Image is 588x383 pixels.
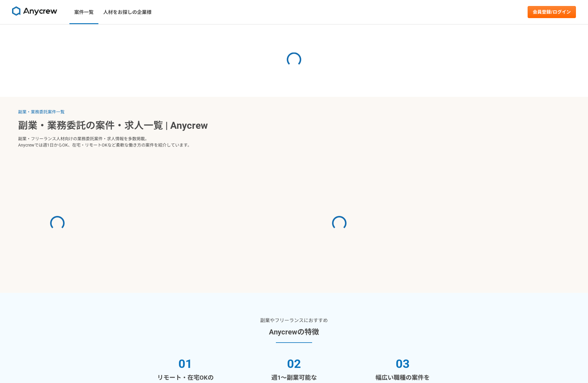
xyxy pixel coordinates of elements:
p: 副業・フリーランス人材向けの業務委託案件・求人情報を多数掲載。 Anycrewでは週1日からOK、在宅・リモートOKなど柔軟な働き方の案件を紹介しています。 [18,131,570,156]
h1: 副業・業務委託の案件・求人一覧 | Anycrew [18,120,570,131]
span: 01 [178,355,192,373]
img: 8DqYSo04kwAAAAASUVORK5CYII= [12,6,57,16]
span: 03 [396,355,410,373]
span: 02 [287,355,301,373]
h3: Anycrewの特徴 [269,327,319,337]
a: 会員登録/ログイン [528,6,576,18]
a: 副業・業務委託案件一覧 [18,109,65,114]
p: 副業やフリーランスにおすすめ [260,317,328,324]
